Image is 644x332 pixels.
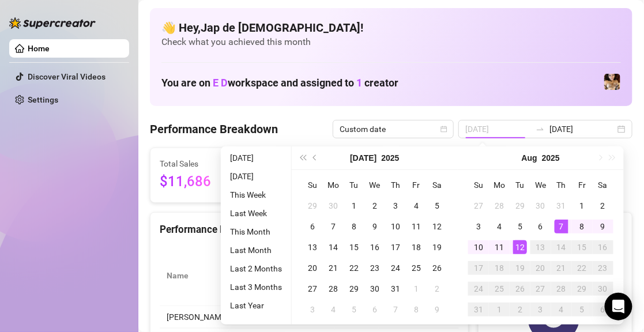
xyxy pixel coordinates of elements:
[389,261,402,275] div: 24
[28,95,58,104] a: Settings
[489,299,510,320] td: 2025-09-01
[427,299,447,320] td: 2025-08-09
[575,220,589,233] div: 8
[536,124,545,134] span: to
[306,240,319,254] div: 13
[534,240,548,254] div: 13
[489,195,510,216] td: 2025-07-28
[385,258,406,278] td: 2025-07-24
[510,216,530,237] td: 2025-08-05
[513,282,527,296] div: 26
[510,237,530,258] td: 2025-08-12
[302,195,323,216] td: 2025-06-29
[385,237,406,258] td: 2025-07-17
[326,199,340,213] div: 30
[389,303,402,316] div: 7
[406,258,427,278] td: 2025-07-25
[406,175,427,195] th: Fr
[385,216,406,237] td: 2025-07-10
[364,237,385,258] td: 2025-07-16
[306,220,319,233] div: 6
[302,216,323,237] td: 2025-07-06
[572,237,593,258] td: 2025-08-15
[302,278,323,299] td: 2025-07-27
[430,199,444,213] div: 5
[572,278,593,299] td: 2025-08-29
[306,199,319,213] div: 29
[347,199,361,213] div: 1
[347,303,361,316] div: 5
[28,44,50,53] a: Home
[530,299,551,320] td: 2025-09-03
[472,199,485,213] div: 27
[510,175,530,195] th: Tu
[492,282,506,296] div: 25
[530,258,551,278] td: 2025-08-20
[593,237,613,258] td: 2025-08-16
[555,240,568,254] div: 14
[530,278,551,299] td: 2025-08-27
[513,261,527,275] div: 19
[472,261,485,275] div: 17
[356,77,362,89] span: 1
[596,303,610,316] div: 6
[427,216,447,237] td: 2025-07-12
[385,299,406,320] td: 2025-08-07
[472,240,485,254] div: 10
[492,199,506,213] div: 28
[605,293,632,320] div: Open Intercom Messenger
[510,258,530,278] td: 2025-08-19
[409,240,423,254] div: 18
[551,175,572,195] th: Th
[534,261,548,275] div: 20
[572,175,593,195] th: Fr
[575,240,589,254] div: 15
[167,269,224,282] span: Name
[225,225,287,239] li: This Month
[542,146,560,169] button: Choose a year
[225,243,287,257] li: Last Month
[555,220,568,233] div: 7
[225,262,287,276] li: Last 2 Months
[306,282,319,296] div: 27
[406,299,427,320] td: 2025-08-08
[150,121,278,137] h4: Performance Breakdown
[522,146,537,169] button: Choose a month
[406,237,427,258] td: 2025-07-18
[344,299,364,320] td: 2025-08-05
[468,195,489,216] td: 2025-07-27
[513,240,527,254] div: 12
[309,146,322,169] button: Previous month (PageUp)
[323,175,344,195] th: Mo
[489,175,510,195] th: Mo
[575,199,589,213] div: 1
[465,123,531,135] input: Start date
[427,175,447,195] th: Sa
[326,240,340,254] div: 14
[409,282,423,296] div: 1
[555,303,568,316] div: 4
[368,240,382,254] div: 16
[368,303,382,316] div: 6
[364,278,385,299] td: 2025-07-30
[489,216,510,237] td: 2025-08-04
[551,258,572,278] td: 2025-08-21
[389,199,402,213] div: 3
[161,20,621,36] h4: 👋 Hey, Jap de [DEMOGRAPHIC_DATA] !
[326,282,340,296] div: 28
[572,195,593,216] td: 2025-08-01
[364,258,385,278] td: 2025-07-23
[430,220,444,233] div: 12
[340,120,447,138] span: Custom date
[492,261,506,275] div: 18
[368,199,382,213] div: 2
[513,303,527,316] div: 2
[389,220,402,233] div: 10
[596,261,610,275] div: 23
[409,303,423,316] div: 8
[530,195,551,216] td: 2025-07-30
[409,261,423,275] div: 25
[510,299,530,320] td: 2025-09-02
[468,258,489,278] td: 2025-08-17
[323,216,344,237] td: 2025-07-07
